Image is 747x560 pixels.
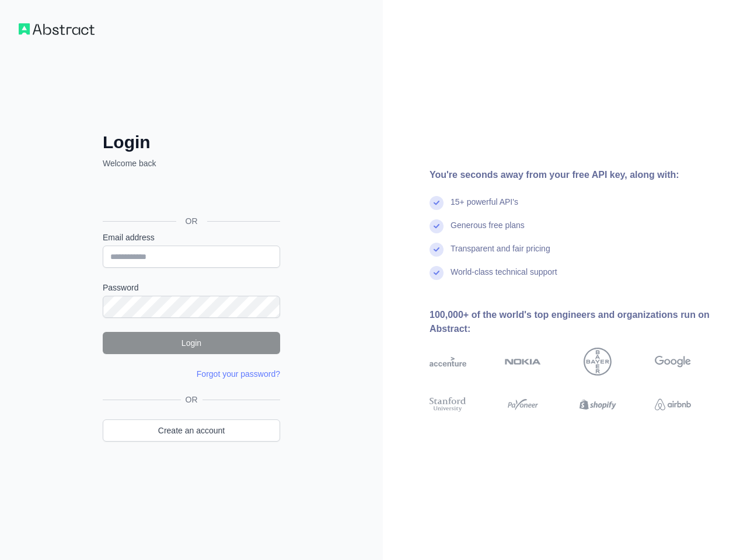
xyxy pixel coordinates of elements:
iframe: Sign in with Google Button [97,182,284,208]
div: You're seconds away from your free API key, along with: [430,168,728,182]
img: check mark [430,219,444,233]
img: check mark [430,196,444,210]
img: accenture [430,348,466,376]
p: Welcome back [103,157,280,169]
a: Forgot your password? [197,369,280,379]
img: payoneer [505,395,542,414]
img: check mark [430,266,444,280]
img: stanford university [430,395,466,414]
label: Password [103,282,280,293]
img: check mark [430,243,444,257]
h2: Login [103,132,280,153]
div: Generous free plans [451,219,525,243]
button: Login [103,332,280,354]
img: shopify [580,395,616,414]
img: Workflow [19,23,95,35]
div: World-class technical support [451,266,557,289]
img: nokia [505,348,542,376]
span: OR [176,215,207,227]
img: airbnb [655,395,692,414]
div: Transparent and fair pricing [451,243,550,266]
div: 15+ powerful API's [451,196,518,219]
div: 100,000+ of the world's top engineers and organizations run on Abstract: [430,308,728,336]
a: Create an account [103,419,280,442]
span: OR [181,394,203,405]
label: Email address [103,232,280,243]
img: google [655,348,692,376]
img: bayer [584,348,612,376]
